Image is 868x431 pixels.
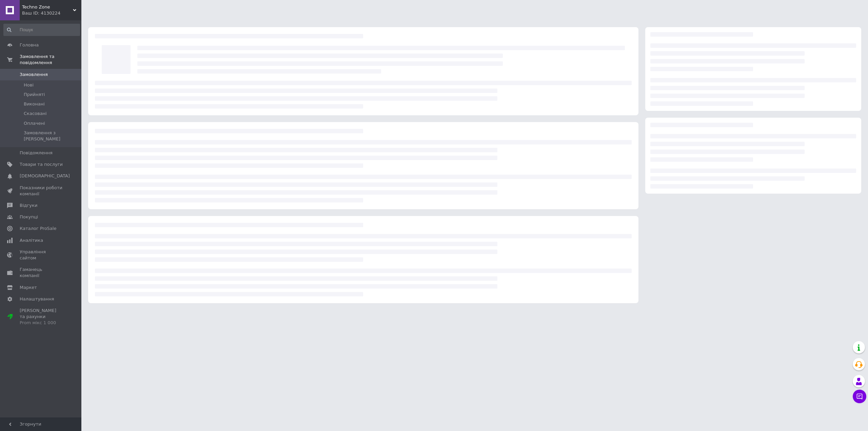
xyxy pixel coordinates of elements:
span: Замовлення та повідомлення [20,54,81,66]
span: [DEMOGRAPHIC_DATA] [20,173,70,179]
span: Оплачені [24,120,45,126]
span: Аналітика [20,237,43,243]
span: Маркет [20,285,37,291]
span: Виконані [24,101,45,107]
span: Показники роботи компанії [20,185,63,197]
span: Techno Zone [22,4,73,10]
span: Каталог ProSale [20,226,56,232]
span: Товари та послуги [20,161,63,168]
div: Prom мікс 1 000 [20,320,63,326]
span: Гаманець компанії [20,267,63,279]
span: Скасовані [24,111,47,117]
span: Головна [20,42,39,48]
span: Управління сайтом [20,249,63,261]
span: Нові [24,82,34,88]
span: Замовлення [20,72,48,78]
span: Замовлення з [PERSON_NAME] [24,130,79,142]
span: Налаштування [20,296,54,302]
span: Відгуки [20,202,37,209]
input: Пошук [3,24,80,36]
span: Повідомлення [20,150,53,156]
span: Покупці [20,214,38,220]
button: Чат з покупцем [853,390,866,403]
div: Ваш ID: 4130224 [22,10,81,16]
span: Прийняті [24,92,45,98]
span: [PERSON_NAME] та рахунки [20,308,63,326]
